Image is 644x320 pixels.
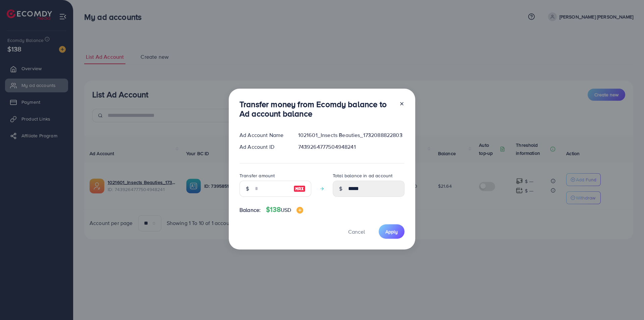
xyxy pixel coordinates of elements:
[239,172,275,179] label: Transfer amount
[340,224,373,239] button: Cancel
[281,206,291,214] span: USD
[348,228,365,235] span: Cancel
[333,172,392,179] label: Total balance in ad account
[234,131,293,139] div: Ad Account Name
[297,207,303,214] img: image
[385,228,398,235] span: Apply
[266,205,303,214] h4: $138
[239,99,394,119] h3: Transfer money from Ecomdy balance to Ad account balance
[615,290,639,315] iframe: Chat
[234,143,293,151] div: Ad Account ID
[239,206,261,214] span: Balance:
[379,224,405,239] button: Apply
[293,131,410,139] div: 1021601_Insects Beauties_1732088822803
[293,185,306,193] img: image
[293,143,410,151] div: 7439264777504948241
